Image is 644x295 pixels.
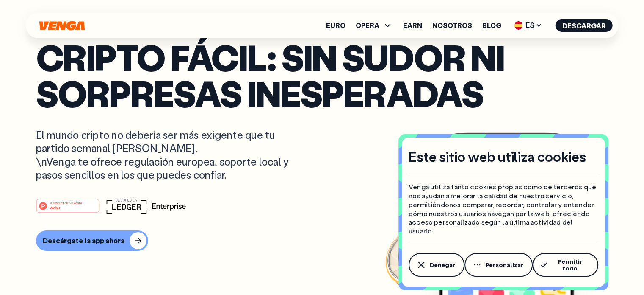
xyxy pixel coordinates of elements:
[36,230,608,251] a: Descárgate la app ahora
[36,128,304,181] p: El mundo cripto no debería ser más exigente que tu partido semanal [PERSON_NAME]. \nVenga te ofre...
[409,183,598,236] p: Venga utiliza tanto cookies propias como de terceros que nos ayudan a mejorar la calidad de nuest...
[549,160,610,221] img: USDC coin
[511,19,545,32] span: ES
[50,202,82,205] tspan: #1 PRODUCT OF THE MONTH
[432,22,472,29] a: Nosotros
[36,39,608,111] p: Cripto fácil: sin sudor ni sorpresas inesperadas
[36,204,100,215] a: #1 PRODUCT OF THE MONTHWeb3
[486,261,523,268] span: Personalizar
[49,205,60,210] tspan: Web3
[551,258,589,272] span: Permitir todo
[514,21,523,30] img: flag-es
[556,19,613,32] button: Descargar
[533,253,598,277] button: Permitir todo
[356,22,379,29] span: OPERA
[464,253,533,277] button: Personalizar
[403,22,422,29] a: Earn
[326,22,345,29] a: Euro
[36,230,148,251] button: Descárgate la app ahora
[482,22,501,29] a: Blog
[356,20,393,31] span: OPERA
[384,217,460,294] img: Bitcoin
[409,148,586,166] h4: Este sitio web utiliza cookies
[43,236,124,245] div: Descárgate la app ahora
[430,261,455,268] span: Denegar
[39,21,86,31] svg: Inicio
[409,253,464,277] button: Denegar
